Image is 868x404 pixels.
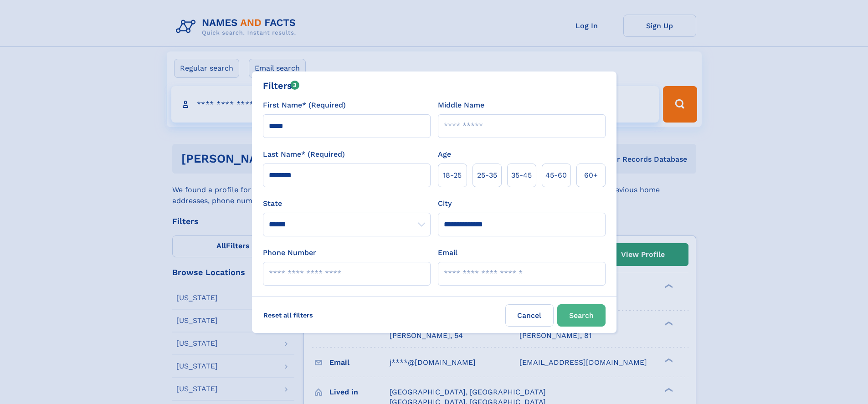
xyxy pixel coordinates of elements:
span: 45‑60 [545,170,567,181]
label: City [438,198,452,209]
span: 25‑35 [477,170,497,181]
label: Phone Number [263,247,316,258]
span: 18‑25 [443,170,462,181]
label: Age [438,149,451,160]
div: Filters [263,79,300,92]
span: 35‑45 [511,170,532,181]
label: First Name* (Required) [263,100,346,111]
label: Last Name* (Required) [263,149,345,160]
span: 60+ [584,170,598,181]
label: State [263,198,431,209]
label: Email [438,247,457,258]
button: Search [557,304,606,327]
label: Reset all filters [257,304,319,326]
label: Cancel [505,304,554,327]
label: Middle Name [438,100,484,111]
